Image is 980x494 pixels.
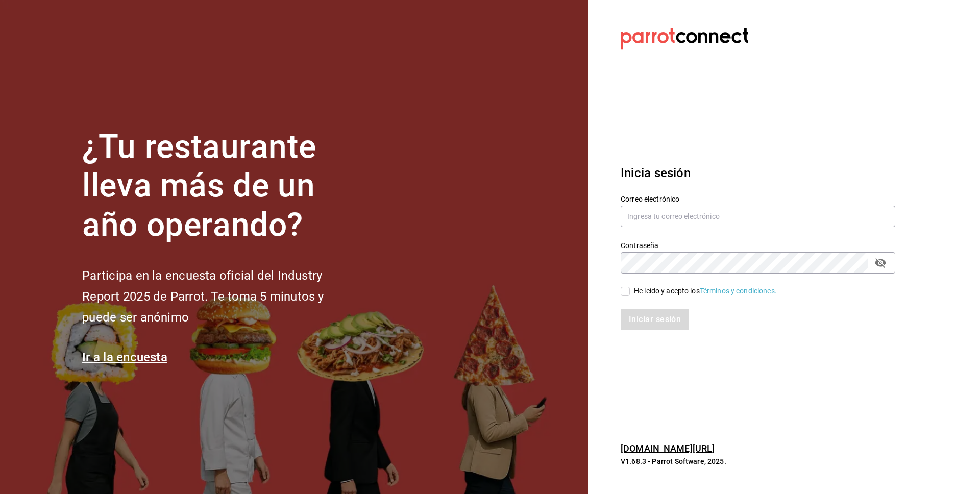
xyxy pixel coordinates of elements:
[621,443,715,454] a: [DOMAIN_NAME][URL]
[82,265,358,328] h2: Participa en la encuesta oficial del Industry Report 2025 de Parrot. Te toma 5 minutos y puede se...
[700,287,777,295] a: Términos y condiciones.
[621,241,895,249] label: Contraseña
[634,286,777,297] div: He leído y acepto los
[621,206,895,227] input: Ingresa tu correo electrónico
[621,195,895,202] label: Correo electrónico
[621,164,895,182] h3: Inicia sesión
[872,254,889,271] button: passwordField
[621,456,895,466] p: V1.68.3 - Parrot Software, 2025.
[82,128,358,245] h1: ¿Tu restaurante lleva más de un año operando?
[82,350,167,364] a: Ir a la encuesta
